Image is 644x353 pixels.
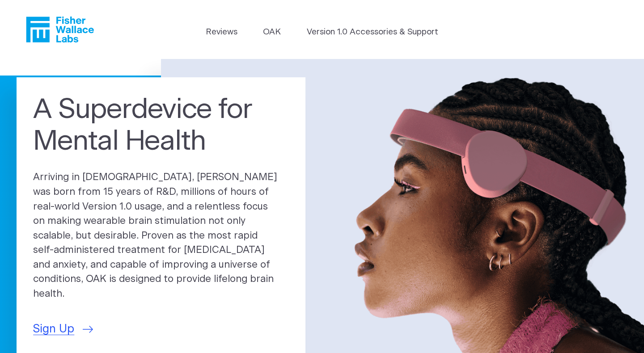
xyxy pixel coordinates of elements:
[307,26,438,38] a: Version 1.0 Accessories & Support
[33,321,74,338] span: Sign Up
[33,94,289,157] h1: A Superdevice for Mental Health
[206,26,237,38] a: Reviews
[33,170,289,301] p: Arriving in [DEMOGRAPHIC_DATA], [PERSON_NAME] was born from 15 years of R&D, millions of hours of...
[26,17,94,42] a: Fisher Wallace
[33,321,93,338] a: Sign Up
[263,26,281,38] a: OAK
